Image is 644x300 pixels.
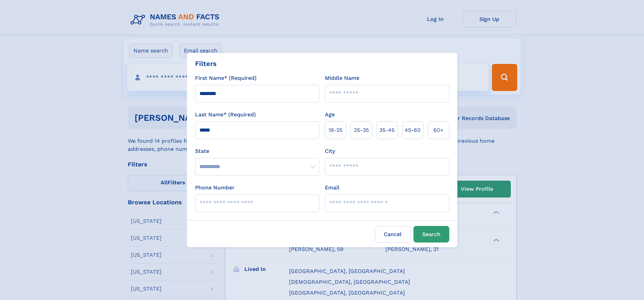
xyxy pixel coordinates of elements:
[325,74,359,82] label: Middle Name
[325,111,335,119] label: Age
[405,126,421,134] span: 45‑60
[433,126,444,134] span: 60+
[195,147,319,155] label: State
[195,111,256,119] label: Last Name* (Required)
[329,126,342,134] span: 18‑25
[195,74,257,82] label: First Name* (Required)
[375,226,411,243] label: Cancel
[379,126,395,134] span: 35‑45
[413,226,449,243] button: Search
[195,184,235,192] label: Phone Number
[325,147,335,155] label: City
[354,126,369,134] span: 25‑35
[325,184,339,192] label: Email
[195,59,217,69] div: Filters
